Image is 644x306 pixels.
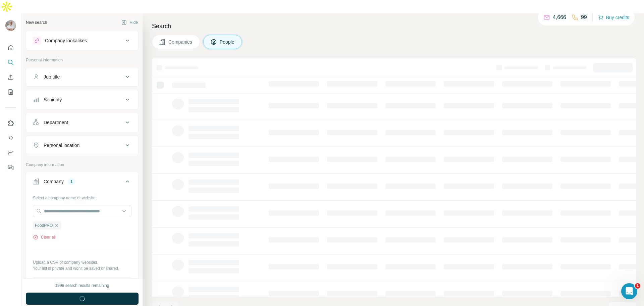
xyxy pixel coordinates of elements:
div: 1998 search results remaining [55,283,109,289]
button: Hide [117,17,143,28]
button: Buy credits [598,13,629,22]
img: Avatar [5,20,16,31]
p: 99 [581,13,587,21]
button: Dashboard [5,147,16,159]
p: Your list is private and won't be saved or shared. [33,265,131,271]
span: Companies [168,39,193,45]
div: 1 [68,178,75,185]
div: New search [26,19,47,25]
p: 4,666 [553,13,566,21]
button: Company lookalikes [26,33,138,49]
button: Job title [26,69,138,85]
div: Department [44,119,68,126]
div: Personal location [44,142,79,149]
iframe: Intercom live chat [621,283,637,299]
div: Job title [44,73,60,80]
p: Personal information [26,57,139,63]
button: Feedback [5,161,16,173]
button: Enrich CSV [5,71,16,83]
button: Use Surfe on LinkedIn [5,117,16,129]
p: Upload a CSV of company websites. [33,259,131,265]
span: FoodPRO [35,222,53,228]
p: Company information [26,162,139,168]
div: Company [44,178,64,185]
button: Company1 [26,173,138,192]
button: Use Surfe API [5,132,16,144]
button: Quick start [5,42,16,54]
span: 1 [635,283,640,289]
button: Search [5,56,16,68]
h4: Search [152,21,636,31]
button: Upload a list of companies [33,277,131,289]
button: My lists [5,86,16,98]
button: Personal location [26,137,138,153]
div: Company lookalikes [45,37,87,44]
div: Select a company name or website [33,192,131,201]
div: Seniority [44,96,62,103]
button: Clear all [33,234,56,240]
span: People [220,39,235,45]
button: Seniority [26,92,138,108]
button: Department [26,114,138,131]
